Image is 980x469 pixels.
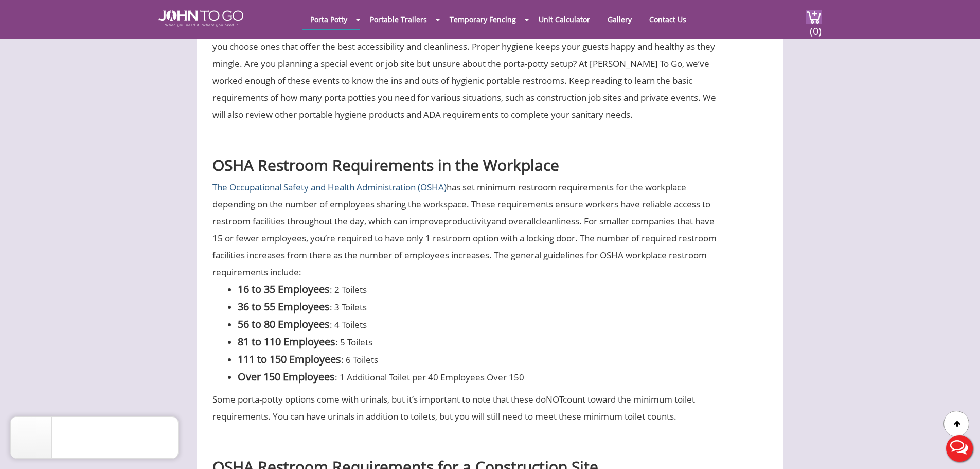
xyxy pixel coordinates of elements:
[238,317,330,331] b: 56 to 80 Employees
[579,215,582,227] span: .
[238,335,335,349] b: 81 to 110 Employees
[238,352,341,366] b: 111 to 150 Employees
[809,16,822,38] span: (0)
[341,354,378,366] span: : 6 Toilets
[302,9,355,29] a: Porta Potty
[212,393,546,405] span: Some porta-potty options come with urinals, but it’s important to note that these do
[330,319,367,331] span: : 4 Toilets
[335,371,524,383] span: : 1 Additional Toilet per 40 Employees Over 150
[212,154,559,176] span: OSHA Restroom Requirements in the Workplace
[212,75,716,120] span: Keep reading to learn the basic requirements of how many porta potties you need for various situa...
[330,284,367,296] span: : 2 Toilets
[238,300,330,314] b: 36 to 55 Employees
[362,9,435,29] a: Portable Trailers
[212,58,709,86] span: Are you planning a special event or job site but unsure about the porta-potty setup? At [PERSON_N...
[600,9,639,29] a: Gallery
[212,181,447,193] a: The Occupational Safety and Health Administration (OSHA)
[212,24,715,70] span: When looking for portable restroom options for your guests, you want to make sure you choose ones...
[642,9,694,29] a: Contact Us
[238,370,335,384] b: Over 150 Employees
[330,301,367,313] span: : 3 Toilets
[491,215,536,227] span: and overall
[335,336,372,348] span: : 5 Toilets
[939,428,980,469] button: Live Chat
[806,10,822,24] img: cart a
[158,10,243,27] img: JOHN to go
[531,9,598,29] a: Unit Calculator
[442,9,524,29] a: Temporary Fencing
[238,282,330,296] b: 16 to 35 Employees
[212,181,686,210] span: has set minimum restroom requirements for the workplace depending on the number of employees shar...
[212,215,717,261] span: For smaller companies that have 15 or fewer employees, you’re required to have only 1 restroom op...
